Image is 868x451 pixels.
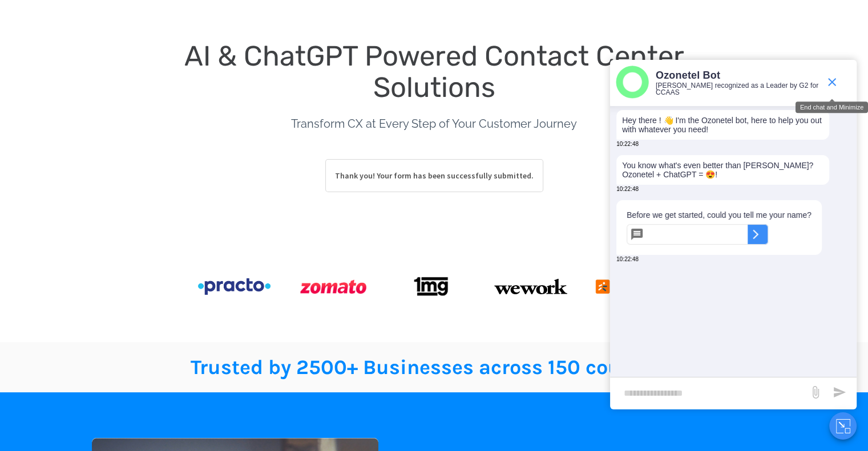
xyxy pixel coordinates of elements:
p: Ozonetel Bot [656,69,819,82]
p: Hey there ! 👋 I'm the Ozonetel bot, here to help you out with whatever you need! [622,116,823,134]
span: Transform CX at Every Step of Your Customer Journey [291,117,577,131]
span: 10:22:48 [616,141,639,147]
div: End chat and Minimize [796,102,868,113]
p: You know what's even better than [PERSON_NAME]? Ozonetel + ChatGPT = 😍! [622,161,823,179]
span: 10:22:48 [616,186,639,192]
button: Close chat [829,412,857,440]
span: Trusted by 2500+ Businesses across 150 countries [191,355,678,379]
span: 10:22:48 [616,256,639,262]
p: Before we get started, could you tell me your name? [627,210,812,220]
p: Thank you! Your form has been successfully submitted. [325,159,543,192]
span: end chat or minimize [821,71,843,94]
span: AI & ChatGPT Powered Contact Center Solutions [184,39,691,104]
div: new-msg-input [616,383,803,404]
p: [PERSON_NAME] recognized as a Leader by G2 for CCAAS [656,82,819,96]
img: header [616,66,649,99]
